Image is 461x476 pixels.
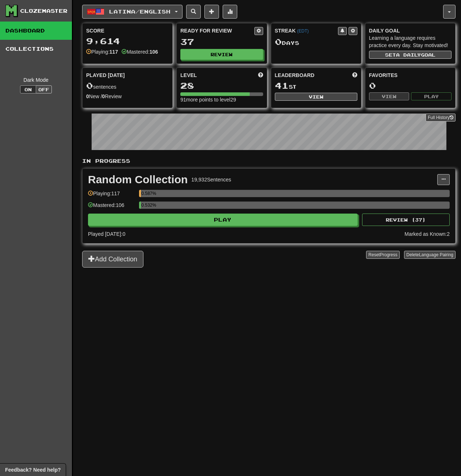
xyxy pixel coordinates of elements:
div: 9,614 [86,37,169,46]
div: Playing: [86,48,118,55]
span: Latina / English [109,8,170,15]
div: Mastered: [122,48,158,55]
div: New / Review [86,93,169,100]
button: Play [411,92,452,100]
div: Favorites [369,72,452,79]
button: DeleteLanguage Pairing [404,251,456,259]
div: 37 [180,37,263,46]
div: 28 [180,81,263,90]
div: Marked as Known: 2 [404,230,450,238]
button: Review (37) [362,214,450,226]
div: Day s [275,37,357,47]
div: 91 more points to level 29 [180,96,263,103]
a: (EDT) [297,28,309,34]
button: On [20,85,36,93]
button: Latina/English [82,5,183,19]
button: Off [36,85,52,93]
span: 41 [275,80,289,91]
strong: 0 [86,93,89,99]
strong: 106 [149,49,158,55]
div: 0 [369,81,452,90]
span: This week in points, UTC [352,72,357,79]
span: a daily [396,52,421,57]
div: Streak [275,27,338,34]
div: Daily Goal [369,27,452,34]
button: Search sentences [186,5,201,19]
button: View [275,93,357,101]
button: Add Collection [82,251,143,268]
div: st [275,81,357,91]
p: In Progress [82,157,456,165]
span: Open feedback widget [5,466,61,473]
div: Dark Mode [5,76,66,84]
button: Seta dailygoal [369,51,452,59]
button: ResetProgress [366,251,399,259]
span: Score more points to level up [258,72,263,79]
span: 0 [275,37,282,47]
div: Clozemaster [20,7,68,15]
span: Progress [380,252,397,257]
div: Playing: 117 [88,190,135,202]
button: Play [88,214,358,226]
div: Ready for Review [180,27,254,34]
span: Played [DATE] [86,72,125,79]
span: 0 [86,80,93,91]
div: Mastered: 106 [88,201,135,214]
strong: 117 [110,49,118,55]
button: Add sentence to collection [204,5,219,19]
button: More stats [223,5,237,19]
div: Learning a language requires practice every day. Stay motivated! [369,34,452,49]
span: Played [DATE]: 0 [88,231,125,237]
div: Random Collection [88,174,188,185]
span: Language Pairing [419,252,453,257]
a: Full History [426,114,456,122]
div: Score [86,27,169,34]
div: 19,932 Sentences [191,176,231,183]
button: View [369,92,410,100]
strong: 0 [102,93,105,99]
button: Review [180,49,263,60]
div: sentences [86,81,169,91]
span: Level [180,72,197,79]
span: Leaderboard [275,72,315,79]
